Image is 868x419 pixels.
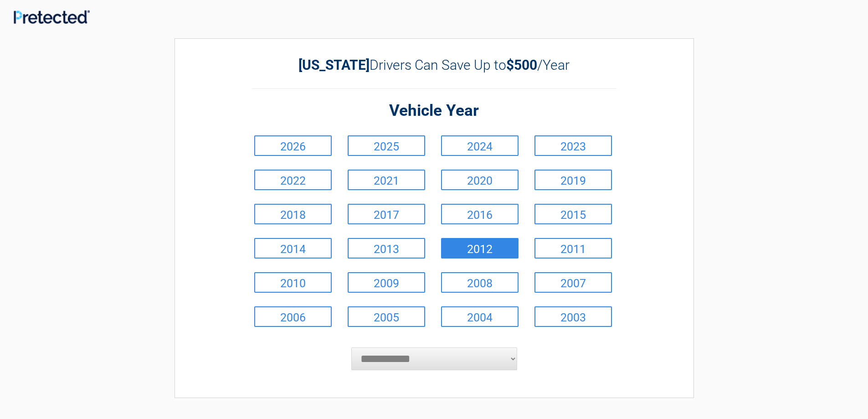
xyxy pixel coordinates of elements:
[534,135,612,156] a: 2023
[441,306,519,327] a: 2004
[441,238,519,259] a: 2012
[252,57,616,73] h2: Drivers Can Save Up to /Year
[348,238,425,259] a: 2013
[441,170,519,190] a: 2020
[348,306,425,327] a: 2005
[14,10,90,24] img: Main Logo
[348,204,425,224] a: 2017
[534,238,612,259] a: 2011
[534,272,612,293] a: 2007
[254,272,332,293] a: 2010
[254,238,332,259] a: 2014
[534,306,612,327] a: 2003
[441,135,519,156] a: 2024
[298,57,370,73] b: [US_STATE]
[348,135,425,156] a: 2025
[534,204,612,224] a: 2015
[254,135,332,156] a: 2026
[254,306,332,327] a: 2006
[441,204,519,224] a: 2016
[506,57,537,73] b: $500
[441,272,519,293] a: 2008
[254,204,332,224] a: 2018
[348,272,425,293] a: 2009
[534,170,612,190] a: 2019
[348,170,425,190] a: 2021
[252,100,616,122] h2: Vehicle Year
[254,170,332,190] a: 2022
